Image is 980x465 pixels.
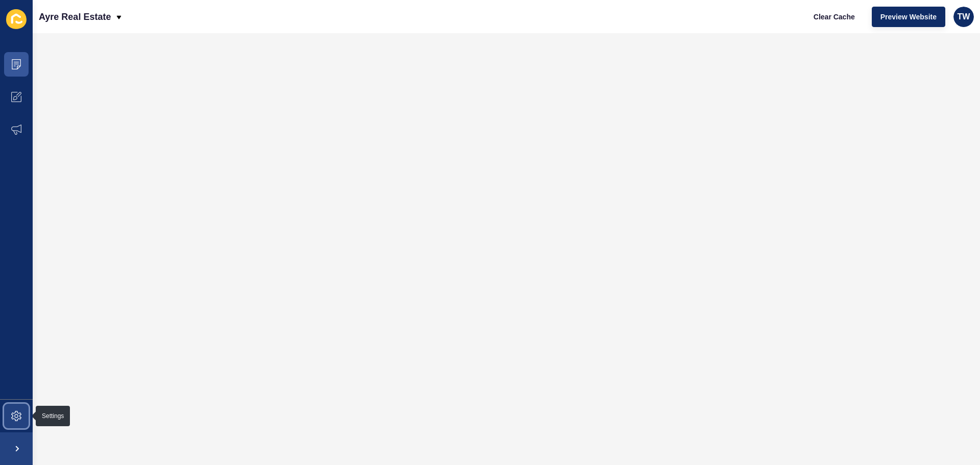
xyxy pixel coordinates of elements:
span: Preview Website [880,12,937,22]
div: Settings [42,412,64,420]
span: TW [958,12,970,22]
button: Preview Website [872,7,945,27]
p: Ayre Real Estate [39,4,111,30]
button: Clear Cache [805,7,864,27]
span: Clear Cache [814,12,855,22]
